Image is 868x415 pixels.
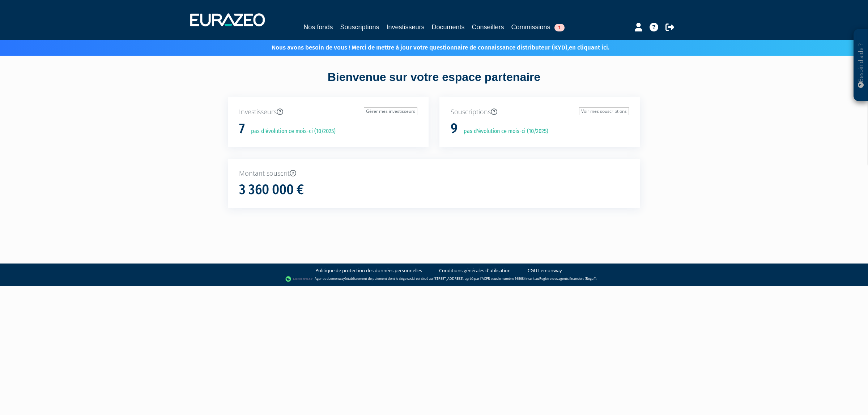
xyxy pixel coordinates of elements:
p: Montant souscrit [239,169,629,178]
div: Bienvenue sur votre espace partenaire [222,69,646,97]
a: Registre des agents financiers (Regafi) [539,277,596,281]
img: 1732889491-logotype_eurazeo_blanc_rvb.png [190,13,265,26]
a: CGU Lemonway [528,267,562,274]
a: Conseillers [472,22,504,32]
p: Investisseurs [239,107,417,117]
a: Voir mes souscriptions [579,107,629,115]
a: Souscriptions [340,22,379,32]
a: Conditions générales d'utilisation [439,267,511,274]
img: logo-lemonway.png [285,275,313,283]
div: - Agent de (établissement de paiement dont le siège social est situé au [STREET_ADDRESS], agréé p... [7,275,861,283]
p: pas d'évolution ce mois-ci (10/2025) [459,127,548,136]
h1: 3 360 000 € [239,182,304,197]
a: Lemonway [328,277,345,281]
a: Commissions1 [511,22,565,32]
a: Gérer mes investisseurs [364,107,417,115]
span: 1 [554,24,565,31]
h1: 7 [239,121,245,136]
p: pas d'évolution ce mois-ci (10/2025) [246,127,336,136]
a: Politique de protection des données personnelles [315,267,422,274]
a: en cliquant ici. [569,44,609,51]
a: Investisseurs [386,22,424,32]
p: Souscriptions [451,107,629,117]
a: Nos fonds [303,22,333,32]
a: Documents [432,22,465,32]
p: Besoin d'aide ? [857,33,865,98]
h1: 9 [451,121,458,136]
p: Nous avons besoin de vous ! Merci de mettre à jour votre questionnaire de connaissance distribute... [251,42,609,52]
